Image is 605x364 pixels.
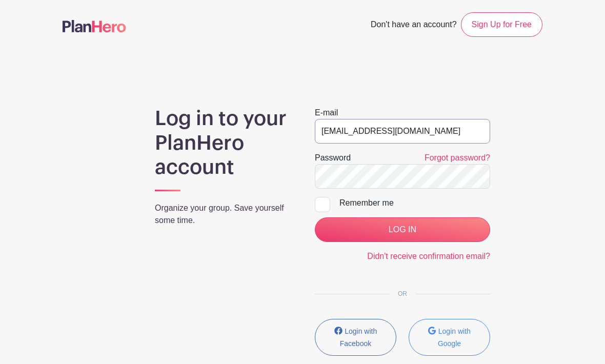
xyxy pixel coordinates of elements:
button: Login with Google [409,319,490,356]
p: Organize your group. Save yourself some time. [155,202,290,227]
input: LOG IN [315,217,490,242]
small: Login with Facebook [340,327,377,348]
label: Password [315,152,351,164]
button: Login with Facebook [315,319,396,356]
div: Remember me [339,197,490,209]
img: logo-507f7623f17ff9eddc593b1ce0a138ce2505c220e1c5a4e2b4648c50719b7d32.svg [63,20,126,32]
a: Didn't receive confirmation email? [367,252,490,260]
span: Don't have an account? [371,14,457,37]
span: OR [390,290,415,297]
input: e.g. julie@eventco.com [315,119,490,144]
label: E-mail [315,107,338,119]
a: Sign Up for Free [461,12,542,37]
h1: Log in to your PlanHero account [155,107,290,180]
a: Forgot password? [425,153,490,162]
small: Login with Google [438,327,471,348]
